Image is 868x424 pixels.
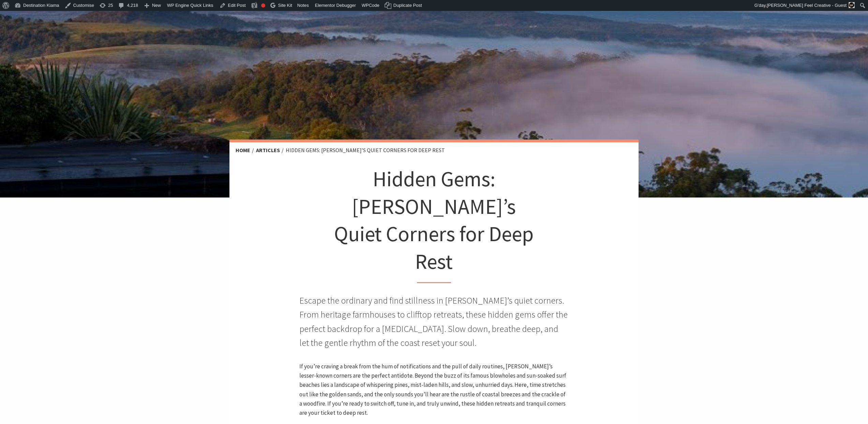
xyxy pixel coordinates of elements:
[261,3,265,8] div: Focus keyphrase not set
[333,165,535,283] h1: Hidden Gems: [PERSON_NAME]’s Quiet Corners for Deep Rest
[767,3,847,8] span: [PERSON_NAME] Feel Creative - Guest
[256,147,280,154] a: Articles
[278,3,292,8] span: Site Kit
[299,293,568,350] p: Escape the ordinary and find stillness in [PERSON_NAME]’s quiet corners. From heritage farmhouses...
[299,362,568,418] p: If you’re craving a break from the hum of notifications and the pull of daily routines, [PERSON_N...
[236,147,250,154] a: Home
[286,146,445,155] li: Hidden Gems: [PERSON_NAME]’s Quiet Corners for Deep Rest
